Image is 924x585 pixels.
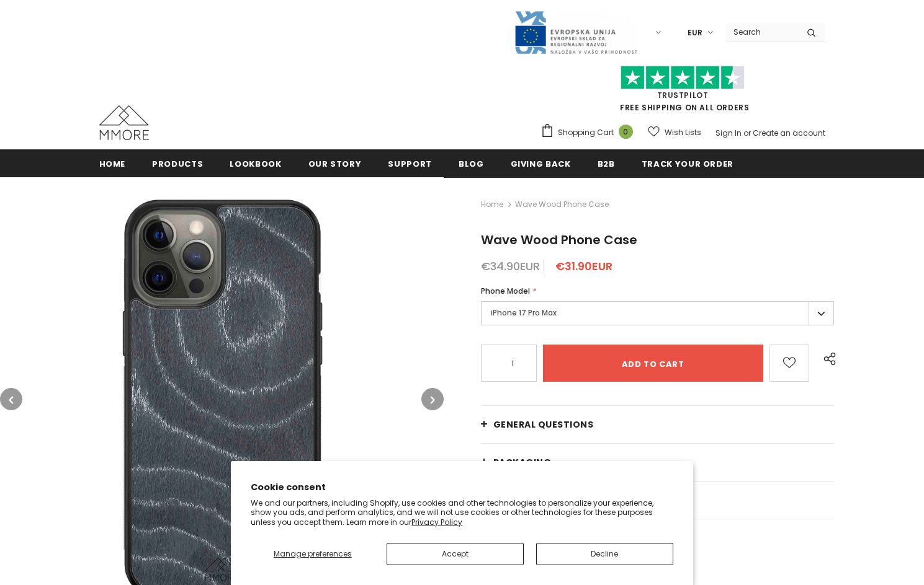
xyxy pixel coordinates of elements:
span: General Questions [493,418,594,431]
input: Search Site [726,23,797,41]
a: PACKAGING [481,444,835,481]
a: Trustpilot [657,90,709,100]
span: €31.90EUR [555,258,612,274]
a: Create an account [753,128,825,138]
input: Add to cart [543,345,763,382]
button: Decline [536,543,673,565]
span: Manage preferences [274,548,352,559]
a: Track your order [642,149,733,177]
span: EUR [688,27,702,39]
span: Wish Lists [665,126,701,139]
span: Products [152,158,203,170]
a: B2B [598,149,615,177]
span: Blog [459,158,484,170]
a: Shopping Cart 0 [540,123,639,142]
span: €34.90EUR [481,258,540,274]
a: Privacy Policy [411,517,462,527]
a: Our Story [308,149,362,177]
button: Manage preferences [251,543,374,565]
a: Javni Razpis [514,27,638,37]
img: Javni Razpis [514,10,638,55]
img: MMORE Cases [99,105,149,140]
span: or [743,128,751,138]
span: Wave Wood Phone Case [481,231,637,249]
span: Giving back [511,158,571,170]
span: support [388,158,432,170]
a: Products [152,149,203,177]
span: Shopping Cart [558,126,614,139]
span: Phone Model [481,286,530,296]
a: Lookbook [230,149,281,177]
h2: Cookie consent [251,481,673,494]
img: Trust Pilot Stars [621,66,745,90]
a: General Questions [481,406,835,443]
a: Sign In [715,128,742,138]
label: iPhone 17 Pro Max [481,301,835,325]
a: Blog [459,149,484,177]
a: Home [99,149,126,177]
span: Wave Wood Phone Case [515,197,609,212]
span: Home [99,158,126,170]
span: FREE SHIPPING ON ALL ORDERS [540,71,825,113]
a: Giving back [511,149,571,177]
span: Lookbook [230,158,281,170]
span: 0 [619,125,633,139]
p: We and our partners, including Shopify, use cookies and other technologies to personalize your ex... [251,498,673,527]
a: Wish Lists [648,121,701,143]
span: B2B [598,158,615,170]
span: PACKAGING [493,456,552,468]
a: support [388,149,432,177]
button: Accept [387,543,524,565]
span: Our Story [308,158,362,170]
a: Home [481,197,503,212]
span: Track your order [642,158,733,170]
